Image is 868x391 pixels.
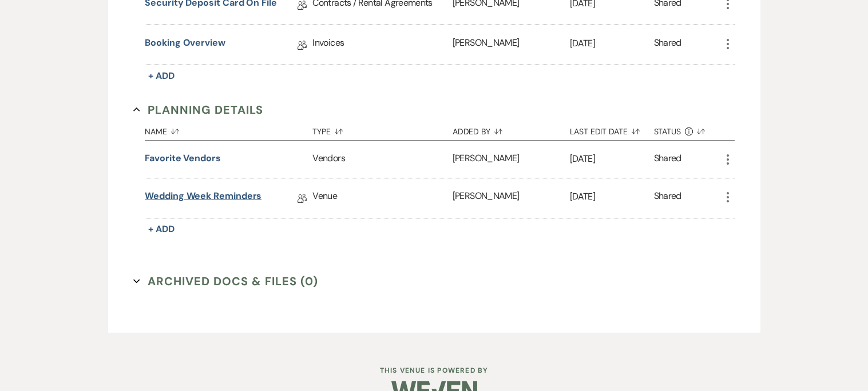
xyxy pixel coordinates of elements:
[145,189,261,207] a: Wedding Week Reminders
[570,118,654,140] button: Last Edit Date
[133,273,318,290] button: Archived Docs & Files (0)
[145,36,225,54] a: Booking Overview
[145,221,178,237] button: + Add
[654,189,681,207] div: Shared
[654,151,681,167] div: Shared
[570,189,654,204] p: [DATE]
[453,118,570,140] button: Added By
[312,141,452,178] div: Vendors
[654,118,721,140] button: Status
[654,36,681,54] div: Shared
[654,127,681,135] span: Status
[453,178,570,218] div: [PERSON_NAME]
[453,25,570,65] div: [PERSON_NAME]
[570,36,654,51] p: [DATE]
[145,118,312,140] button: Name
[133,101,263,118] button: Planning Details
[148,70,175,82] span: + Add
[312,118,452,140] button: Type
[148,223,175,235] span: + Add
[145,151,221,165] button: Favorite Vendors
[145,68,178,84] button: + Add
[570,151,654,166] p: [DATE]
[453,141,570,178] div: [PERSON_NAME]
[312,25,452,65] div: Invoices
[312,178,452,218] div: Venue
